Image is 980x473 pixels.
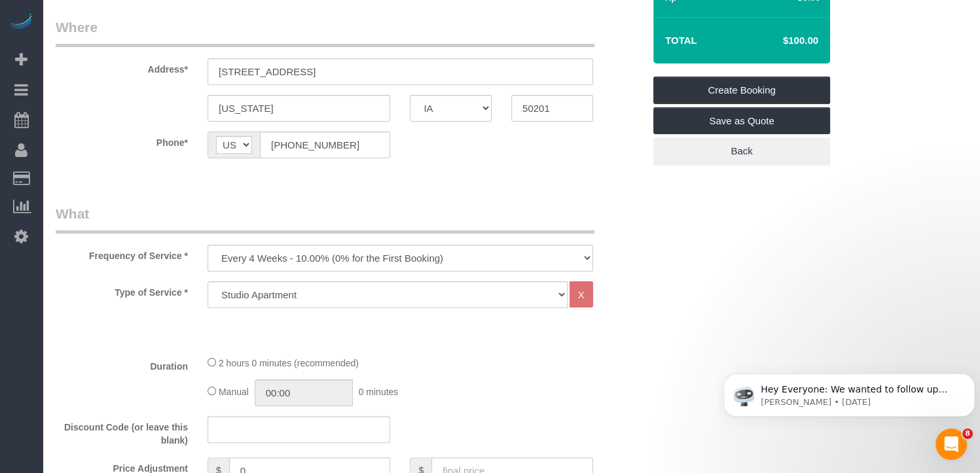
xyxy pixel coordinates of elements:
[653,137,830,165] a: Back
[46,281,198,299] label: Type of Service *
[46,131,198,149] label: Phone*
[935,429,967,460] iframe: Intercom live chat
[56,18,594,47] legend: Where
[653,107,830,135] a: Save as Quote
[260,131,390,158] input: Phone*
[46,245,198,262] label: Frequency of Service *
[962,429,973,439] span: 8
[43,38,234,166] span: Hey Everyone: We wanted to follow up and let you know we have been closely monitoring the account...
[43,50,240,62] p: Message from Ellie, sent 4d ago
[46,416,198,447] label: Discount Code (or leave this blank)
[718,346,980,438] iframe: Intercom notifications message
[511,95,593,122] input: Zip Code*
[359,387,399,397] span: 0 minutes
[208,95,390,122] input: City*
[46,355,198,373] label: Duration
[8,13,34,31] img: Automaid Logo
[56,204,594,234] legend: What
[219,387,249,397] span: Manual
[46,58,198,76] label: Address*
[219,358,359,368] span: 2 hours 0 minutes (recommended)
[665,35,697,46] strong: Total
[653,77,830,104] a: Create Booking
[744,35,818,46] h4: $100.00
